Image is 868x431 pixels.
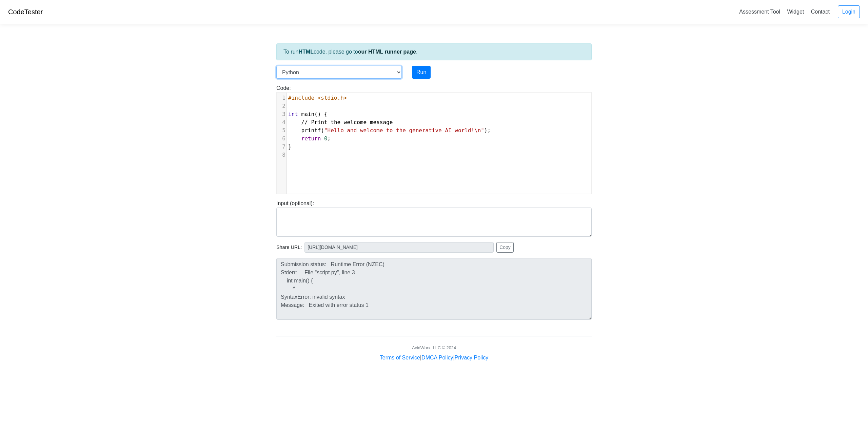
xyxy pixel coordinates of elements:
[370,119,393,125] span: message
[358,49,416,55] a: our HTML runner page
[8,8,43,16] a: CodeTester
[288,127,491,134] span: ( );
[344,119,367,125] span: welcome
[288,111,298,117] span: int
[412,345,456,351] div: AcidWorx, LLC © 2024
[301,135,321,142] span: return
[380,355,420,360] a: Terms of Service
[276,43,592,60] div: To run code, please go to .
[271,84,597,194] div: Code:
[277,151,287,159] div: 8
[288,143,292,150] span: }
[301,127,321,134] span: printf
[324,127,484,134] span: "Hello and welcome to the generative AI world!\n"
[736,6,783,17] a: Assessment Tool
[277,135,287,143] div: 6
[277,143,287,151] div: 7
[288,95,347,101] span: #include <stdio.h>
[298,49,313,55] strong: HTML
[271,199,597,237] div: Input (optional):
[380,354,488,362] div: | |
[277,102,287,110] div: 2
[277,126,287,135] div: 5
[838,5,860,18] a: Login
[277,118,287,126] div: 4
[331,119,340,125] span: the
[277,94,287,102] div: 1
[276,244,302,251] span: Share URL:
[412,66,431,79] button: Run
[288,111,328,117] span: () {
[455,355,489,360] a: Privacy Policy
[301,111,315,117] span: main
[311,119,327,125] span: Print
[421,355,453,360] a: DMCA Policy
[324,135,328,142] span: 0
[277,110,287,118] div: 3
[808,6,832,17] a: Contact
[301,119,308,125] span: //
[288,135,331,142] span: ;
[784,6,807,17] a: Widget
[496,242,514,253] button: Copy
[304,242,494,253] input: No share available yet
